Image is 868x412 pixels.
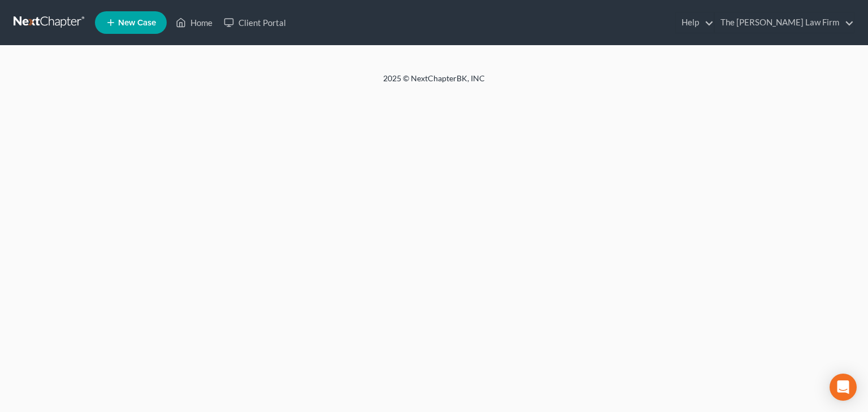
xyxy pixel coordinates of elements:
new-legal-case-button: New Case [95,11,167,34]
a: Client Portal [218,12,292,33]
div: 2025 © NextChapterBK, INC [112,73,756,93]
a: Home [170,12,218,33]
div: Open Intercom Messenger [830,374,857,401]
a: Help [676,12,714,33]
a: The [PERSON_NAME] Law Firm [715,12,854,33]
